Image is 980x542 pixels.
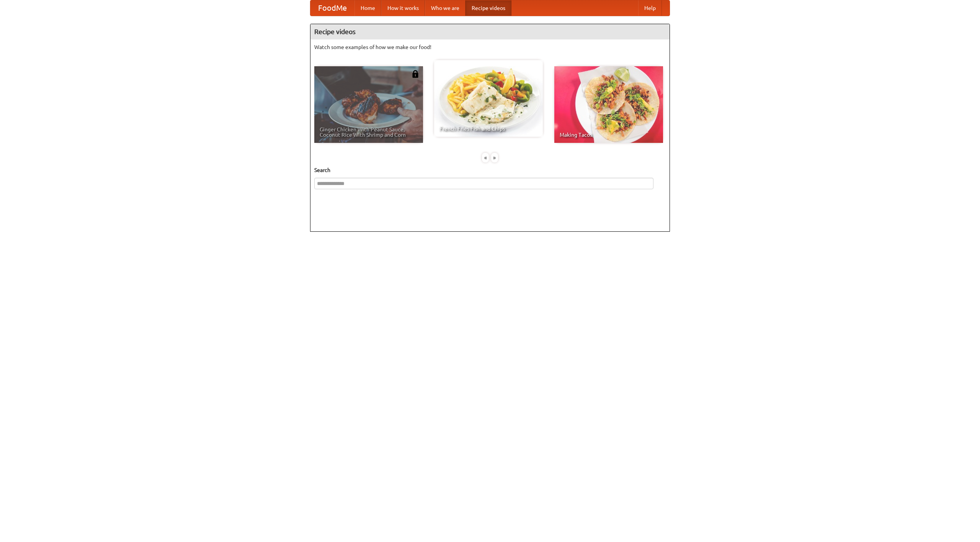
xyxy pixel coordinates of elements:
a: Making Tacos [554,66,663,143]
a: French Fries Fish and Chips [434,60,543,137]
h5: Search [314,166,666,174]
a: Help [638,0,662,16]
span: Making Tacos [560,132,658,138]
img: 483408.png [412,70,419,78]
a: Recipe videos [465,0,511,16]
p: Watch some examples of how we make our food! [314,43,666,51]
h4: Recipe videos [310,24,670,39]
a: Who we are [425,0,465,16]
div: » [491,153,498,162]
div: « [482,153,489,162]
span: French Fries Fish and Chips [439,126,537,131]
a: Home [354,0,381,16]
a: FoodMe [310,0,354,16]
a: How it works [381,0,425,16]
